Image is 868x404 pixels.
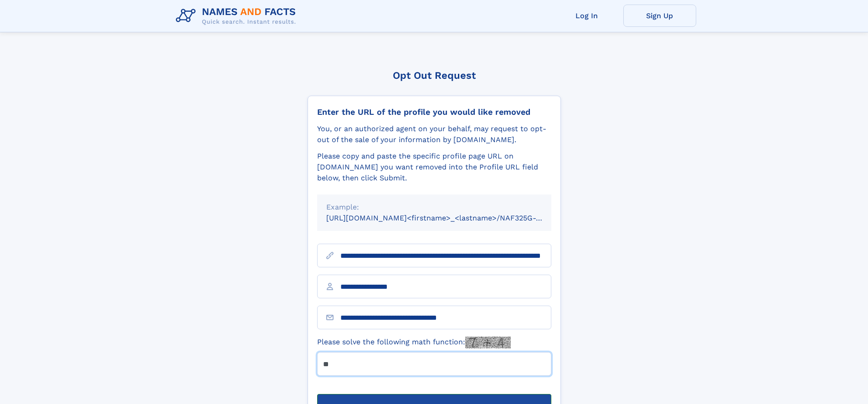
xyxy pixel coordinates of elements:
[326,202,542,213] div: Example:
[317,337,511,348] label: Please solve the following math function:
[326,214,569,222] small: [URL][DOMAIN_NAME]<firstname>_<lastname>/NAF325G-xxxxxxxx
[550,5,623,27] a: Log In
[308,70,561,81] div: Opt Out Request
[317,123,551,145] div: You, or an authorized agent on your behalf, may request to opt-out of the sale of your informatio...
[317,151,551,184] div: Please copy and paste the specific profile page URL on [DOMAIN_NAME] you want removed into the Pr...
[623,5,696,27] a: Sign Up
[317,107,551,117] div: Enter the URL of the profile you would like removed
[172,4,303,28] img: Logo Names and Facts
